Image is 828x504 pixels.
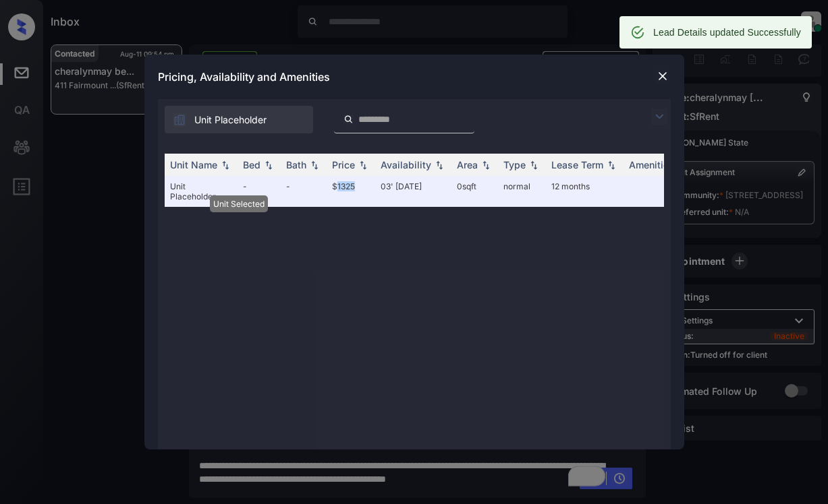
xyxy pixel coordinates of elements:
[262,160,275,170] img: sorting
[375,176,451,207] td: 03' [DATE]
[527,160,541,170] img: sorting
[286,159,306,170] div: Bath
[281,176,327,207] td: -
[219,160,232,170] img: sorting
[503,159,526,170] div: Type
[308,160,321,170] img: sorting
[173,113,186,127] img: icon-zuma
[165,176,238,207] td: Unit Placeholder
[656,69,669,83] img: close
[243,159,260,170] div: Bed
[498,176,546,207] td: normal
[433,160,446,170] img: sorting
[653,20,801,44] div: Lead Details updated Successfully
[479,160,493,170] img: sorting
[170,159,217,170] div: Unit Name
[327,176,375,207] td: $1325
[238,176,281,207] td: -
[546,176,624,207] td: 12 months
[343,113,354,125] img: icon-zuma
[629,159,674,170] div: Amenities
[332,159,355,170] div: Price
[551,159,603,170] div: Lease Term
[451,176,498,207] td: 0 sqft
[194,113,267,127] span: Unit Placeholder
[651,108,667,125] img: icon-zuma
[457,159,478,170] div: Area
[605,160,618,170] img: sorting
[381,159,431,170] div: Availability
[144,55,684,99] div: Pricing, Availability and Amenities
[356,160,370,170] img: sorting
